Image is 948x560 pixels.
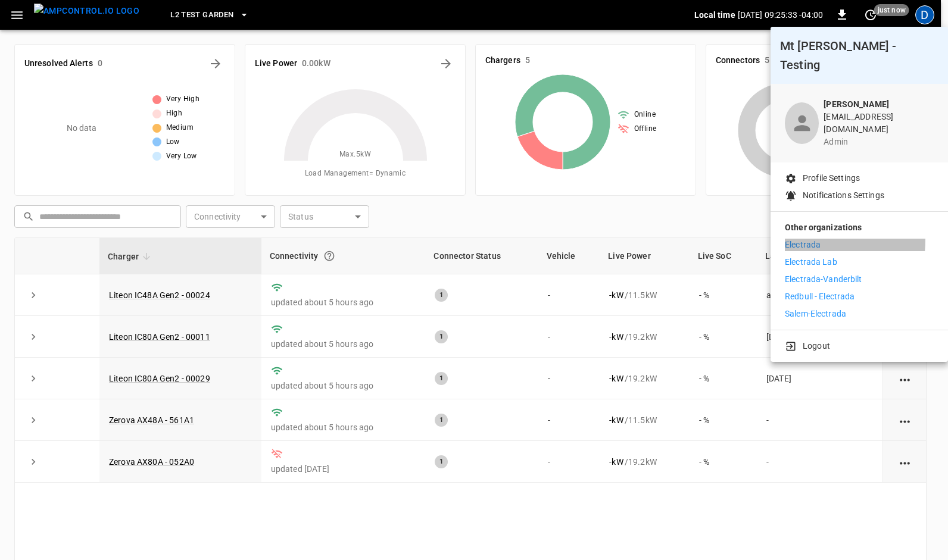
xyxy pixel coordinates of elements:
p: Salem-Electrada [785,308,846,320]
p: Logout [803,340,830,352]
div: profile-icon [785,102,819,144]
h6: Mt [PERSON_NAME] - Testing [780,36,938,74]
p: Redbull - Electrada [785,290,855,303]
p: Electrada-Vanderbilt [785,273,862,286]
b: [PERSON_NAME] [824,99,889,109]
p: Profile Settings [803,172,860,184]
p: Other organizations [785,221,934,239]
p: Electrada Lab [785,256,837,268]
p: Electrada [785,239,821,251]
p: Notifications Settings [803,189,884,202]
p: admin [824,136,934,148]
p: [EMAIL_ADDRESS][DOMAIN_NAME] [824,111,934,136]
